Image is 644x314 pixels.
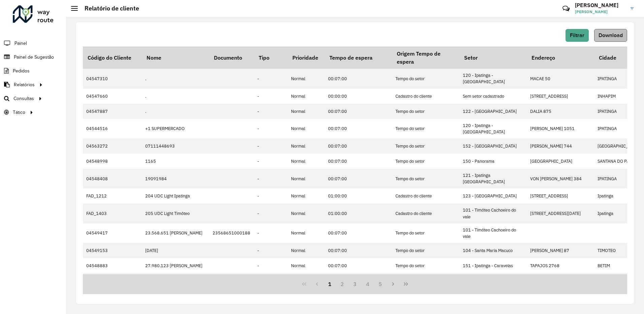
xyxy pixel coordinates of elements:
td: FAD_1212 [83,188,142,203]
th: Setor [459,46,527,69]
td: Normal [288,169,325,188]
th: Endereço [527,46,594,69]
td: [PERSON_NAME] 1051 [527,119,594,138]
td: 00:07:00 [325,119,392,138]
td: Normal [288,203,325,223]
td: 23568651000188 [209,223,254,243]
td: +1 SUPERMERCADO [142,119,209,138]
td: 04549417 [83,223,142,243]
td: 120 - Ipatinga - [GEOGRAPHIC_DATA] [459,69,527,88]
td: FAD_1403 [83,203,142,223]
td: Tempo do setor [392,69,459,88]
td: - [254,119,288,138]
td: 00:07:00 [325,273,392,293]
td: 00:07:00 [325,169,392,188]
td: 104 - Santa Maria Macuco [459,243,527,258]
td: - [254,138,288,154]
td: Tempo do setor [392,258,459,273]
td: Normal [288,273,325,293]
td: 04547310 [83,69,142,88]
span: Filtrar [570,32,584,38]
span: Consultas [13,95,34,102]
td: 00:07:00 [325,243,392,258]
td: 00:00:00 [325,89,392,104]
td: Normal [288,258,325,273]
td: 120 - Ipatinga - [GEOGRAPHIC_DATA] [459,119,527,138]
td: 00:07:00 [325,154,392,169]
td: Normal [288,104,325,119]
td: DALIA 875 [527,104,594,119]
td: 01:00:00 [325,188,392,203]
th: Código do Cliente [83,46,142,69]
td: Cadastro do cliente [392,203,459,223]
td: 00:07:00 [325,69,392,88]
td: 29120881000166 [209,273,254,293]
td: 00:07:00 [325,223,392,243]
td: 23.568.651 [PERSON_NAME] [142,223,209,243]
td: Normal [288,138,325,154]
span: Pedidos [13,67,30,74]
td: Normal [288,89,325,104]
th: Prioridade [288,46,325,69]
td: 152 - [GEOGRAPHIC_DATA] [459,138,527,154]
td: 27.980.123 [PERSON_NAME] [142,258,209,273]
button: 1 [323,278,336,290]
td: Tempo do setor [392,223,459,243]
td: 04547660 [83,89,142,104]
td: - [254,258,288,273]
td: Normal [288,119,325,138]
span: Painel de Sugestão [14,54,54,61]
td: TAPAJOS 2768 [527,258,594,273]
td: . [142,69,209,88]
td: Normal [288,69,325,88]
td: - [254,69,288,88]
td: 204 UDC Light Ipatinga [142,188,209,203]
td: 121 - Ipatinga [GEOGRAPHIC_DATA] [459,169,527,188]
td: - [254,169,288,188]
td: - [254,89,288,104]
td: Tempo do setor [392,138,459,154]
td: 151 - Ipatinga - Caravelas [459,258,527,273]
td: Tempo do setor [392,273,459,293]
td: 101 - Timóteo Cachoeiro do vale [459,203,527,223]
td: 00:07:00 [325,138,392,154]
td: - [254,104,288,119]
td: Tempo do setor [392,169,459,188]
h2: Relatório de cliente [78,5,139,12]
td: 205 UDC Light Timóteo [142,203,209,223]
td: Tempo do setor [392,119,459,138]
td: Sem setor cadastrado [459,89,527,104]
button: 2 [336,278,349,290]
button: 4 [361,278,374,290]
td: 04563272 [83,138,142,154]
td: 04550120 [83,273,142,293]
td: 04548998 [83,154,142,169]
th: Tipo [254,46,288,69]
td: 19091984 [142,169,209,188]
td: 29.120.881 [PERSON_NAME] [142,273,209,293]
td: . [142,89,209,104]
td: MACAE 50 [527,69,594,88]
button: Next Page [387,278,399,290]
td: 07111448693 [142,138,209,154]
td: 04548883 [83,258,142,273]
span: Tático [13,109,25,116]
td: - [254,273,288,293]
th: Tempo de espera [325,46,392,69]
td: 123 - [GEOGRAPHIC_DATA] [459,188,527,203]
td: 1165 [142,154,209,169]
td: 00:07:00 [325,258,392,273]
td: 101 - Timóteo Cachoeiro do vale [459,223,527,243]
a: Contato Rápido [559,1,573,16]
td: [PERSON_NAME] 87 [527,243,594,258]
button: Filtrar [566,29,589,42]
span: Download [599,32,623,38]
td: Cadastro do cliente [392,188,459,203]
td: Cadastro do cliente [392,89,459,104]
button: 5 [374,278,387,290]
td: [STREET_ADDRESS] [527,89,594,104]
th: Nome [142,46,209,69]
td: VON [PERSON_NAME] 384 [527,169,594,188]
td: 901 - [GEOGRAPHIC_DATA][PERSON_NAME] [459,273,527,293]
td: 150 - Panorama [459,154,527,169]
